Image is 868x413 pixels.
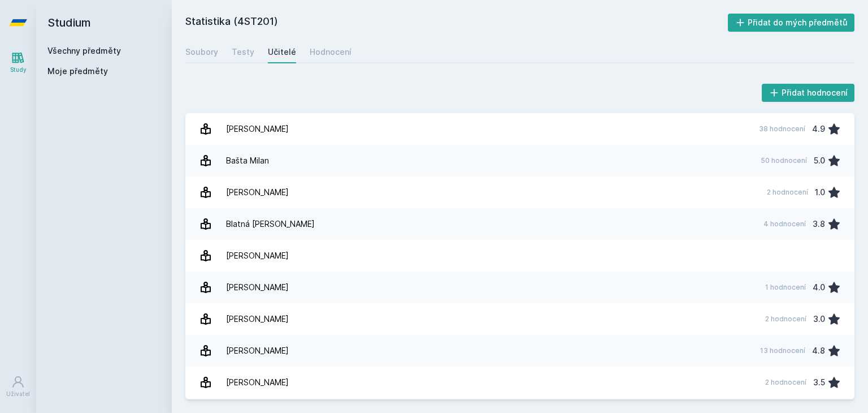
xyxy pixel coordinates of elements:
div: Bašta Milan [226,149,269,172]
a: [PERSON_NAME] 2 hodnocení 1.0 [185,177,854,208]
h2: Statistika (4ST201) [185,14,728,32]
div: [PERSON_NAME] [226,339,289,362]
div: 50 hodnocení [761,156,807,165]
div: Testy [232,46,254,58]
div: [PERSON_NAME] [226,181,289,204]
a: Hodnocení [310,41,351,63]
div: 1.0 [815,181,825,204]
div: 13 hodnocení [760,346,805,355]
div: 5.0 [814,149,825,172]
div: Hodnocení [310,46,351,58]
div: 2 hodnocení [765,378,806,387]
a: [PERSON_NAME] [185,240,854,272]
div: Uživatel [6,390,30,398]
a: Blatná [PERSON_NAME] 4 hodnocení 3.8 [185,208,854,240]
div: [PERSON_NAME] [226,276,289,299]
a: [PERSON_NAME] 2 hodnocení 3.0 [185,303,854,335]
button: Přidat hodnocení [762,84,855,102]
a: Study [2,45,34,80]
a: Všechny předměty [47,46,121,55]
a: Testy [232,41,254,63]
div: Učitelé [268,46,296,58]
div: [PERSON_NAME] [226,371,289,394]
div: 4.8 [812,339,825,362]
div: 4 hodnocení [763,220,806,229]
a: Soubory [185,41,218,63]
a: Učitelé [268,41,296,63]
div: Blatná [PERSON_NAME] [226,213,315,235]
div: 1 hodnocení [765,283,806,292]
a: [PERSON_NAME] 1 hodnocení 4.0 [185,272,854,303]
div: 38 hodnocení [759,124,805,134]
div: 3.8 [813,213,825,235]
span: Moje předměty [47,66,108,77]
div: [PERSON_NAME] [226,308,289,330]
div: Study [10,66,27,74]
button: Přidat do mých předmětů [728,14,855,32]
a: [PERSON_NAME] 38 hodnocení 4.9 [185,113,854,145]
a: [PERSON_NAME] 13 hodnocení 4.8 [185,335,854,367]
div: 2 hodnocení [767,188,808,197]
div: 2 hodnocení [765,315,806,324]
div: 4.0 [813,276,825,299]
a: Uživatel [2,369,34,404]
div: 3.5 [813,371,825,394]
a: Bašta Milan 50 hodnocení 5.0 [185,145,854,177]
div: [PERSON_NAME] [226,118,289,140]
a: [PERSON_NAME] 2 hodnocení 3.5 [185,367,854,398]
div: 4.9 [812,118,825,140]
div: [PERSON_NAME] [226,244,289,267]
div: Soubory [185,46,218,58]
div: 3.0 [813,308,825,330]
